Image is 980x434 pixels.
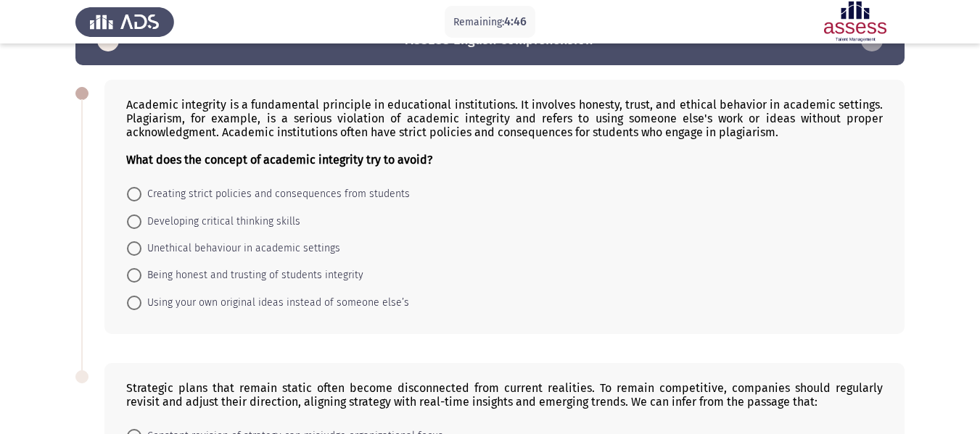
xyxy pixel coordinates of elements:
img: Assessment logo of ASSESS English Language Assessment (3 Module) (Ad - IB) [806,1,905,42]
span: Developing critical thinking skills [141,213,300,230]
b: What does the concept of academic integrity try to avoid? [126,153,432,167]
span: Being honest and trusting of students integrity [141,267,363,284]
div: Strategic plans that remain static often become disconnected from current realities. To remain co... [126,381,883,409]
span: Creating strict policies and consequences from students [141,185,410,203]
span: Unethical behaviour in academic settings [141,240,340,257]
p: Remaining: [453,13,527,31]
span: 4:46 [504,14,527,28]
img: Assess Talent Management logo [75,1,174,42]
div: Academic integrity is a fundamental principle in educational institutions. It involves honesty, t... [126,98,883,167]
span: Using your own original ideas instead of someone else’s [141,294,409,312]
